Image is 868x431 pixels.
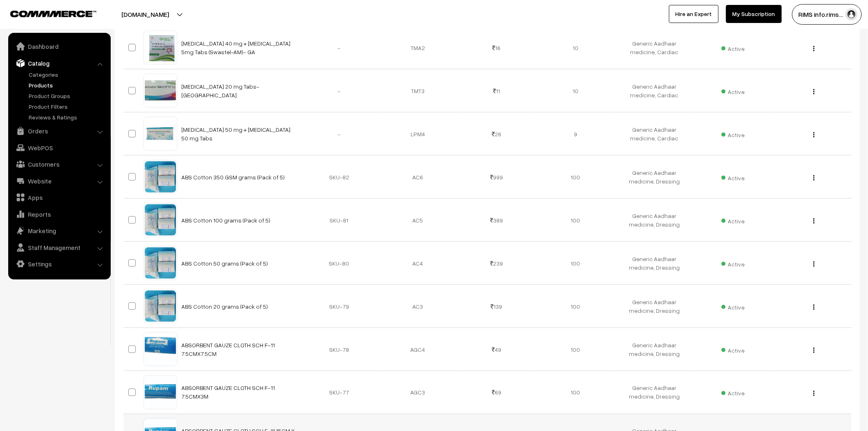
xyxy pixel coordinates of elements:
img: user [845,8,858,21]
td: - [300,69,379,112]
a: Customers [10,157,108,172]
td: 239 [457,242,536,285]
a: WebPOS [10,140,108,155]
td: 139 [457,285,536,328]
span: Active [722,301,745,312]
img: Menu [813,261,815,267]
a: Staff Management [10,240,108,255]
a: Reports [10,207,108,222]
a: [MEDICAL_DATA] 50 mg + [MEDICAL_DATA] 50 mg Tabs [182,126,291,142]
td: SKU-82 [300,156,379,199]
a: ABS Cotton 100 grams (Pack of 5) [182,217,271,224]
td: SKU-80 [300,242,379,285]
a: Product Groups [27,92,108,100]
a: [MEDICAL_DATA] 20 mg Tabs- [GEOGRAPHIC_DATA] [182,83,260,99]
td: 389 [457,199,536,242]
img: Menu [813,305,815,310]
img: Menu [813,218,815,224]
img: Menu [813,391,815,396]
a: Website [10,174,108,188]
a: Settings [10,257,108,271]
span: Active [722,85,745,96]
a: COMMMERCE [10,8,82,18]
td: - [300,26,379,69]
a: Apps [10,190,108,205]
td: SKU-78 [300,328,379,371]
a: ABS Cotton 50 grams (Pack of 5) [182,260,268,267]
td: SKU-77 [300,371,379,414]
a: Categories [27,70,108,79]
td: 100 [536,156,615,199]
td: TMA2 [379,26,457,69]
span: Active [722,42,745,53]
a: ABSORBENT GAUZE CLOTH SCH F-11 7.5CMX7.5CM [182,342,275,357]
td: SKU-81 [300,199,379,242]
td: 100 [536,371,615,414]
img: Menu [813,46,815,51]
td: 100 [536,199,615,242]
span: Active [722,344,745,355]
span: Active [722,387,745,398]
td: Generic Aadhaar medicine, Cardiac [615,112,694,156]
td: 999 [457,156,536,199]
td: TMT3 [379,69,457,112]
td: AC3 [379,285,457,328]
img: Menu [813,175,815,181]
td: AC4 [379,242,457,285]
td: AC5 [379,199,457,242]
a: Product Filters [27,102,108,111]
a: ABS Cotton 350 GSM grams (Pack of 5) [182,174,285,181]
a: My Subscription [726,5,782,23]
td: LPM4 [379,112,457,156]
td: 16 [457,26,536,69]
a: Hire an Expert [669,5,719,23]
td: 10 [536,69,615,112]
td: AGC3 [379,371,457,414]
span: Active [722,128,745,139]
a: ABSORBENT GAUZE CLOTH SCH F-11 7.5CMX3M [182,385,275,400]
td: 100 [536,285,615,328]
td: AGC4 [379,328,457,371]
td: 11 [457,69,536,112]
td: 100 [536,328,615,371]
a: Catalog [10,56,108,71]
td: Generic Aadhaar medicine, Dressing [615,242,694,285]
button: [DOMAIN_NAME] [93,4,198,25]
td: 10 [536,26,615,69]
td: AC6 [379,156,457,199]
img: Menu [813,348,815,353]
td: SKU-79 [300,285,379,328]
td: Generic Aadhaar medicine, Dressing [615,328,694,371]
td: - [300,112,379,156]
img: Menu [813,132,815,138]
a: ABS Cotton 20 grams (Pack of 5) [182,303,268,310]
td: 100 [536,242,615,285]
a: [MEDICAL_DATA] 40 mg + [MEDICAL_DATA] 5mg Tabs (Swastel-AM)- GA [182,40,291,55]
a: Dashboard [10,39,108,54]
td: 49 [457,328,536,371]
img: Menu [813,89,815,94]
span: Active [722,258,745,268]
td: 69 [457,371,536,414]
span: Active [722,215,745,225]
td: Generic Aadhaar medicine, Cardiac [615,26,694,69]
a: Products [27,81,108,89]
td: Generic Aadhaar medicine, Dressing [615,371,694,414]
a: Orders [10,124,108,138]
button: RIMS info.rims… [792,4,862,25]
td: Generic Aadhaar medicine, Cardiac [615,69,694,112]
a: Reviews & Ratings [27,113,108,122]
td: 26 [457,112,536,156]
a: Marketing [10,223,108,238]
td: Generic Aadhaar medicine, Dressing [615,199,694,242]
td: 9 [536,112,615,156]
td: Generic Aadhaar medicine, Dressing [615,285,694,328]
img: COMMMERCE [10,11,96,17]
td: Generic Aadhaar medicine, Dressing [615,156,694,199]
span: Active [722,172,745,182]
